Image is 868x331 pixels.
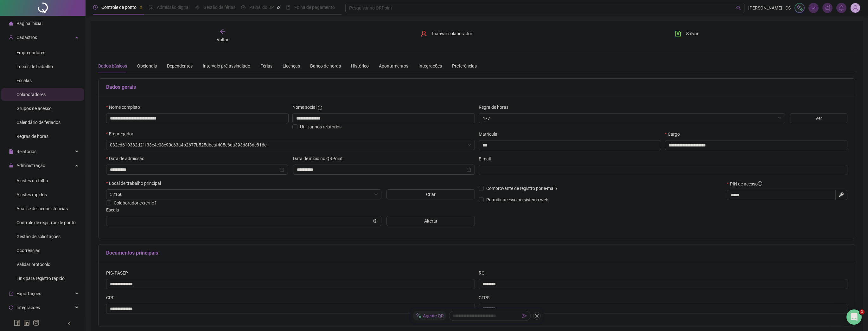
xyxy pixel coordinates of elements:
[114,200,156,205] span: Colaborador externo?
[479,155,495,162] label: E-mail
[479,104,513,111] label: Regra de horas
[479,294,494,301] label: CTPS
[283,62,300,69] div: Licenças
[16,106,52,111] span: Grupos de acesso
[859,309,865,315] span: 1
[16,120,61,125] span: Calendário de feriados
[486,197,548,202] span: Permitir acesso ao sistema web
[16,305,40,310] span: Integrações
[9,163,13,168] span: lock
[98,62,127,69] div: Dados básicos
[260,62,272,69] div: Férias
[851,3,860,13] img: 94382
[426,191,436,198] span: Criar
[351,62,369,69] div: Histórico
[300,124,341,129] span: Utilizar nos relatórios
[16,50,45,55] span: Empregadores
[16,192,47,197] span: Ajustes rápidos
[736,6,741,10] span: search
[16,206,68,211] span: Análise de inconsistências
[106,155,149,162] label: Data de admissão
[167,62,193,69] div: Dependentes
[14,320,20,326] span: facebook
[67,321,72,326] span: left
[790,113,847,123] button: Ver
[522,314,527,318] span: send
[846,309,862,325] iframe: Intercom live chat
[748,4,791,11] span: [PERSON_NAME] - CS
[101,5,137,10] span: Controle de ponto
[294,5,335,10] span: Folha de pagamento
[675,30,681,37] span: save
[16,276,65,281] span: Link para registro rápido
[758,181,762,186] span: info-circle
[665,131,684,138] label: Cargo
[139,6,143,10] span: pushpin
[16,262,50,267] span: Validar protocolo
[292,104,316,111] span: Nome social
[293,155,347,162] label: Data de início no QRPoint
[106,249,847,257] h5: Documentos principais
[482,114,781,123] span: 477
[195,5,200,10] span: sun
[286,5,290,10] span: book
[386,189,475,199] button: Criar
[670,29,703,39] button: Salvar
[9,305,13,310] span: sync
[157,5,189,10] span: Admissão digital
[418,62,442,69] div: Integrações
[16,234,61,239] span: Gestão de solicitações
[241,5,246,10] span: dashboard
[106,130,137,137] label: Empregador
[277,6,280,10] span: pushpin
[310,62,341,69] div: Banco de horas
[421,30,427,37] span: user-delete
[106,206,123,213] label: Escala
[9,35,13,40] span: user-add
[149,5,153,10] span: file-done
[137,62,157,69] div: Opcionais
[16,134,48,139] span: Regras de horas
[106,294,118,301] label: CPF
[16,248,40,253] span: Ocorrências
[686,30,699,37] span: Salvar
[16,291,41,296] span: Exportações
[106,269,132,276] label: PIS/PASEP
[415,313,422,319] img: sparkle-icon.fc2bf0ac1784a2077858766a79e2daf3.svg
[110,190,378,199] span: 52150
[16,64,53,69] span: Locais de trabalho
[220,29,226,35] span: arrow-left
[535,314,539,318] span: close
[815,115,822,122] span: Ver
[318,106,322,110] span: info-circle
[796,4,803,11] img: sparkle-icon.fc2bf0ac1784a2077858766a79e2daf3.svg
[16,149,36,154] span: Relatórios
[432,30,472,37] span: Inativar colaborador
[16,78,32,83] span: Escalas
[730,180,762,187] span: PIN de acesso
[811,5,816,11] span: fund
[9,21,13,26] span: home
[9,149,13,154] span: file
[203,5,235,10] span: Gestão de férias
[16,92,46,97] span: Colaboradores
[9,291,13,296] span: export
[825,5,830,11] span: notification
[93,5,98,10] span: clock-circle
[249,5,274,10] span: Painel do DP
[16,178,48,183] span: Ajustes da folha
[217,37,229,42] span: Voltar
[486,186,558,191] span: Comprovante de registro por e-mail?
[203,62,250,69] div: Intervalo pré-assinalado
[33,320,39,326] span: instagram
[16,163,45,168] span: Administração
[110,140,471,150] span: 032cd610382d21f33e4e08c90e63a4b2677b525dbeaf405e6da393d8f3de816c
[106,104,144,111] label: Nome completo
[479,269,489,276] label: RG
[106,180,165,187] label: Local de trabalho principal
[379,62,408,69] div: Apontamentos
[479,131,501,138] label: Matrícula
[16,220,76,225] span: Controle de registros de ponto
[16,21,42,26] span: Página inicial
[424,217,437,224] span: Alterar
